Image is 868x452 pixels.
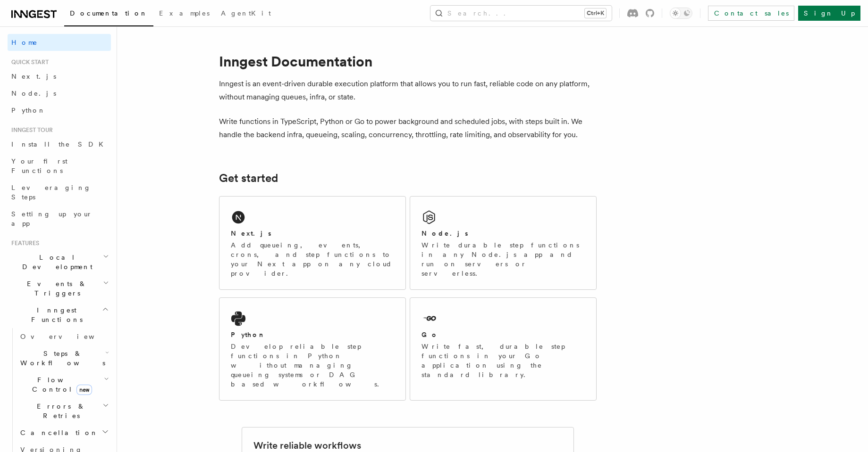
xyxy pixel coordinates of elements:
a: Overview [17,328,111,345]
span: Home [11,38,38,47]
span: Steps & Workflows [17,349,105,368]
button: Steps & Workflows [17,345,111,371]
span: Flow Control [17,375,104,394]
button: Toggle dark mode [670,8,692,19]
span: Your first Functions [11,157,67,174]
span: Setting up your app [11,210,93,227]
h2: Go [421,330,438,339]
span: Python [11,107,46,114]
p: Write durable step functions in any Node.js app and run on servers or serverless. [421,240,585,278]
a: Next.jsAdd queueing, events, crons, and step functions to your Next app on any cloud provider. [219,196,406,290]
span: Examples [159,9,210,17]
h2: Write reliable workflows [253,439,361,452]
a: Node.js [8,85,111,102]
button: Events & Triggers [8,275,111,302]
a: Leveraging Steps [8,179,111,205]
span: new [76,385,92,395]
kbd: Ctrl+K [585,8,606,18]
p: Inngest is an event-driven durable execution platform that allows you to run fast, reliable code ... [219,77,597,104]
p: Write fast, durable step functions in your Go application using the standard library. [421,342,585,379]
span: Features [8,239,39,247]
a: Home [8,34,111,51]
a: PythonDevelop reliable step functions in Python without managing queueing systems or DAG based wo... [219,297,406,401]
span: Next.js [11,73,56,80]
button: Flow Controlnew [17,371,111,398]
a: Examples [153,3,215,25]
span: Local Development [8,253,103,271]
p: Write functions in TypeScript, Python or Go to power background and scheduled jobs, with steps bu... [219,115,597,141]
span: Errors & Retries [17,402,102,420]
span: Leveraging Steps [11,184,91,201]
button: Inngest Functions [8,302,111,328]
a: Contact sales [708,6,794,21]
p: Add queueing, events, crons, and step functions to your Next app on any cloud provider. [231,240,394,278]
span: Overview [20,333,118,340]
a: Install the SDK [8,136,111,153]
a: Your first Functions [8,153,111,179]
a: Node.jsWrite durable step functions in any Node.js app and run on servers or serverless. [410,196,597,290]
h2: Next.js [231,229,271,238]
a: Documentation [64,3,153,26]
span: Inngest Functions [8,305,102,324]
span: Node.js [11,90,56,97]
button: Local Development [8,249,111,275]
span: Inngest tour [8,126,53,134]
a: AgentKit [215,3,277,25]
a: Sign Up [798,6,860,21]
span: Cancellation [17,428,98,437]
span: Documentation [70,9,148,17]
button: Errors & Retries [17,398,111,424]
h2: Python [231,330,266,339]
a: Setting up your app [8,205,111,232]
a: GoWrite fast, durable step functions in your Go application using the standard library. [410,297,597,401]
a: Get started [219,172,278,185]
p: Develop reliable step functions in Python without managing queueing systems or DAG based workflows. [231,342,394,389]
span: Quick start [8,58,49,66]
a: Next.js [8,68,111,85]
h1: Inngest Documentation [219,53,597,70]
button: Cancellation [17,424,111,441]
span: Install the SDK [11,140,109,148]
h2: Node.js [421,229,468,238]
span: Events & Triggers [8,279,103,298]
span: AgentKit [221,9,271,17]
a: Python [8,102,111,119]
button: Search...Ctrl+K [430,6,612,21]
